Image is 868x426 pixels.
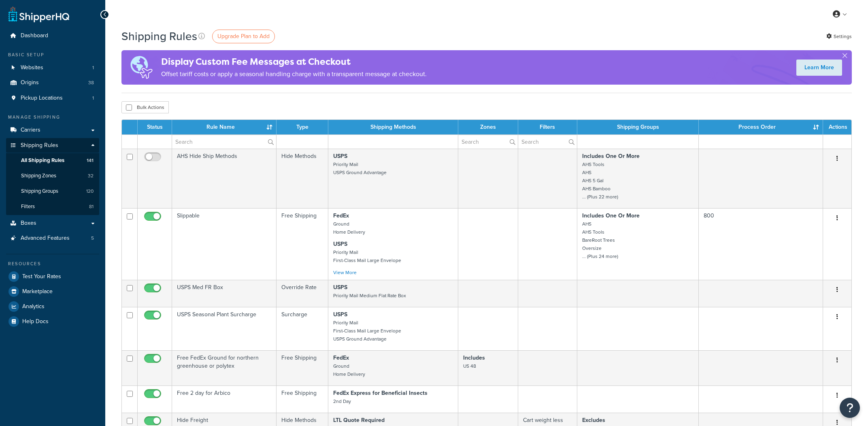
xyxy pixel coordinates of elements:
li: Websites [6,60,99,75]
strong: FedEx Express for Beneficial Insects [333,389,428,397]
li: Origins [6,75,99,90]
td: Override Rate [277,280,328,307]
div: Manage Shipping [6,114,99,121]
th: Process Order : activate to sort column ascending [699,120,823,134]
th: Shipping Groups [577,120,699,134]
li: All Shipping Rules [6,153,99,168]
a: Carriers [6,123,99,138]
span: Websites [21,64,43,71]
a: Analytics [6,299,99,314]
span: Analytics [22,303,45,310]
li: Shipping Rules [6,138,99,215]
span: Origins [21,79,39,86]
span: Carriers [21,127,40,134]
strong: FedEx [333,211,349,220]
button: Open Resource Center [840,398,860,418]
a: Settings [826,31,852,42]
li: Shipping Groups [6,184,99,199]
small: Priority Mail First-Class Mail Large Envelope USPS Ground Advantage [333,319,401,343]
a: Boxes [6,216,99,231]
a: Pickup Locations 1 [6,91,99,106]
span: 5 [91,235,94,242]
td: Free Shipping [277,386,328,413]
input: Search [172,135,276,149]
span: 32 [88,173,94,179]
h4: Display Custom Fee Messages at Checkout [161,55,427,68]
td: Free 2 day for Arbico [172,386,277,413]
a: Filters 81 [6,199,99,214]
td: Hide Methods [277,149,328,208]
span: Help Docs [22,318,49,325]
strong: USPS [333,240,347,248]
a: Websites 1 [6,60,99,75]
strong: FedEx [333,354,349,362]
th: Zones [458,120,518,134]
span: 81 [89,203,94,210]
li: Shipping Zones [6,168,99,183]
a: ShipperHQ Home [9,6,69,22]
a: Marketplace [6,284,99,299]
a: Help Docs [6,314,99,329]
span: Shipping Zones [21,173,56,179]
small: AHS AHS Tools BareRoot Trees Oversize ... (Plus 24 more) [582,220,618,260]
td: Surcharge [277,307,328,350]
strong: Excludes [582,416,605,424]
a: All Shipping Rules 141 [6,153,99,168]
button: Bulk Actions [121,101,169,113]
small: Priority Mail USPS Ground Advantage [333,161,387,176]
span: All Shipping Rules [21,157,64,164]
strong: USPS [333,310,347,319]
td: Free FedEx Ground for northern greenhouse or polytex [172,350,277,386]
span: 1 [92,95,94,102]
p: Offset tariff costs or apply a seasonal handling charge with a transparent message at checkout. [161,68,427,80]
th: Actions [823,120,851,134]
a: Test Your Rates [6,269,99,284]
strong: LTL Quote Required [333,416,385,424]
h1: Shipping Rules [121,28,197,44]
li: Pickup Locations [6,91,99,106]
a: Advanced Features 5 [6,231,99,246]
strong: Includes [463,354,485,362]
td: Free Shipping [277,350,328,386]
li: Filters [6,199,99,214]
th: Type [277,120,328,134]
span: 1 [92,64,94,71]
span: Marketplace [22,288,53,295]
th: Rule Name : activate to sort column ascending [172,120,277,134]
a: Shipping Zones 32 [6,168,99,183]
span: Shipping Rules [21,142,58,149]
div: Basic Setup [6,51,99,58]
small: Ground Home Delivery [333,220,365,236]
span: Filters [21,203,35,210]
a: Upgrade Plan to Add [212,30,275,43]
li: Advanced Features [6,231,99,246]
th: Filters [518,120,578,134]
span: Upgrade Plan to Add [217,32,270,40]
input: Search [518,135,577,149]
span: 141 [87,157,94,164]
a: Origins 38 [6,75,99,90]
small: 2nd Day [333,398,351,405]
strong: Includes One Or More [582,211,640,220]
a: Dashboard [6,28,99,43]
td: Free Shipping [277,208,328,280]
th: Status [138,120,172,134]
a: Shipping Groups 120 [6,184,99,199]
a: View More [333,269,357,276]
td: AHS Hide Ship Methods [172,149,277,208]
input: Search [458,135,518,149]
a: Shipping Rules [6,138,99,153]
img: duties-banner-06bc72dcb5fe05cb3f9472aba00be2ae8eb53ab6f0d8bb03d382ba314ac3c341.png [121,50,161,85]
td: USPS Med FR Box [172,280,277,307]
a: Learn More [796,60,842,76]
small: Priority Mail First-Class Mail Large Envelope [333,249,401,264]
small: Priority Mail Medium Flat Rate Box [333,292,406,299]
div: Resources [6,260,99,267]
span: 120 [86,188,94,195]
